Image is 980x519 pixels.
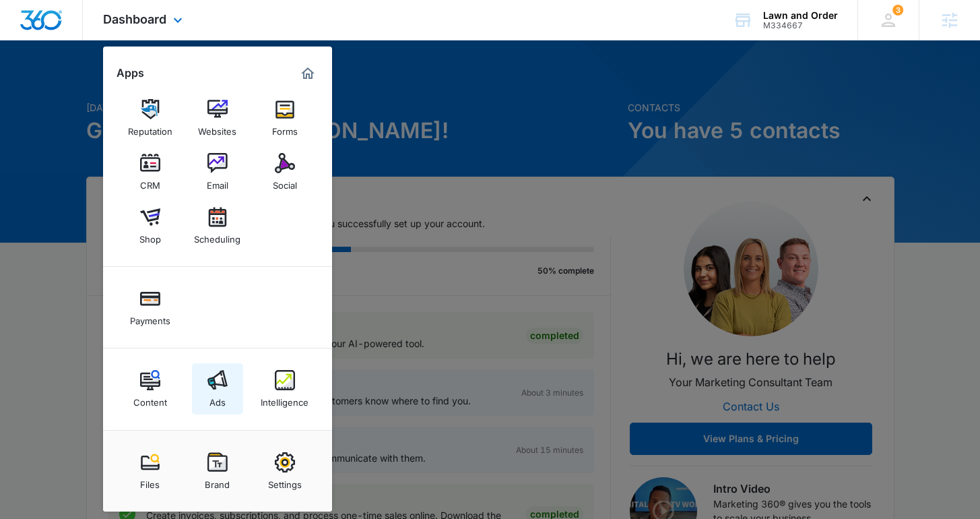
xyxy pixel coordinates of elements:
[140,173,160,191] div: CRM
[192,446,243,497] a: Brand
[128,119,172,137] div: Reputation
[125,282,176,333] a: Payments
[125,92,176,144] a: Reputation
[117,67,144,80] h2: Apps
[103,12,166,26] span: Dashboard
[207,173,228,191] div: Email
[140,472,160,490] div: Files
[209,390,226,408] div: Ads
[259,146,311,197] a: Social
[272,119,298,137] div: Forms
[192,200,243,251] a: Scheduling
[205,472,230,490] div: Brand
[133,390,167,408] div: Content
[51,80,121,88] div: Domain Overview
[192,146,243,197] a: Email
[198,119,236,137] div: Websites
[273,173,297,191] div: Social
[36,78,47,89] img: tab_domain_overview_orange.svg
[892,5,903,16] div: notifications count
[22,35,32,46] img: website_grey.svg
[125,146,176,197] a: CRM
[130,309,170,326] div: Payments
[259,92,311,144] a: Forms
[35,35,148,46] div: Domain: [DOMAIN_NAME]
[149,80,227,88] div: Keywords by Traffic
[22,22,32,32] img: logo_orange.svg
[38,22,66,32] div: v 4.0.24
[125,363,176,415] a: Content
[259,363,311,415] a: Intelligence
[297,63,319,84] a: Marketing 360® Dashboard
[192,92,243,144] a: Websites
[763,21,838,30] div: account id
[892,5,903,16] span: 3
[134,78,145,89] img: tab_keywords_by_traffic_grey.svg
[125,446,176,497] a: Files
[125,200,176,251] a: Shop
[192,363,243,415] a: Ads
[763,10,838,21] div: account name
[139,227,161,245] div: Shop
[259,446,311,497] a: Settings
[268,472,302,490] div: Settings
[261,390,308,408] div: Intelligence
[194,227,240,245] div: Scheduling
